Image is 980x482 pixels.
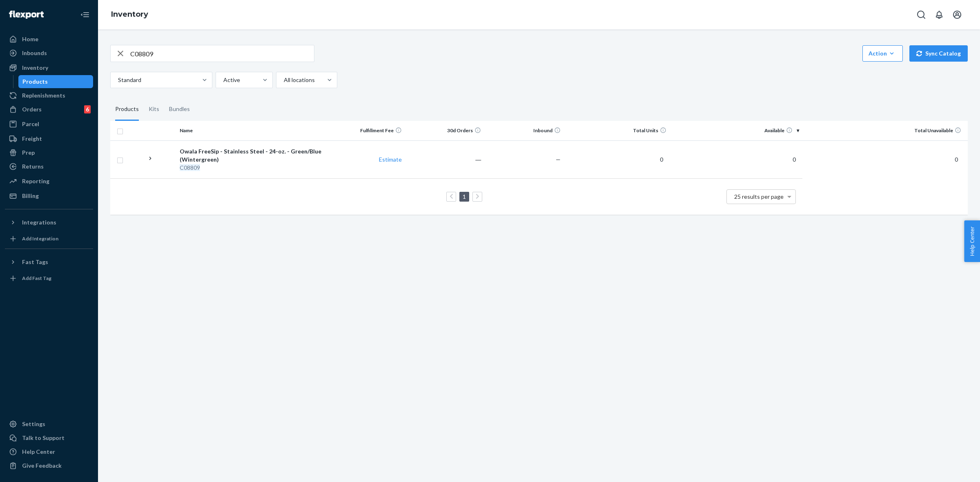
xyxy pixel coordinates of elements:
[5,103,93,116] a: Orders6
[5,459,93,472] button: Give Feedback
[670,121,802,140] th: Available
[5,61,93,74] a: Inventory
[5,445,93,458] a: Help Center
[176,121,325,140] th: Name
[22,149,35,157] div: Prep
[928,458,972,478] iframe: Opens a widget where you can chat to one of our agents
[325,121,405,140] th: Fulfillment Fee
[22,64,48,72] div: Inventory
[5,418,93,431] a: Settings
[5,146,93,159] a: Prep
[22,275,51,282] div: Add Fast Tag
[115,98,139,121] div: Products
[5,47,93,60] a: Inbounds
[802,121,968,140] th: Total Unavailable
[931,7,947,23] button: Open notifications
[22,78,48,86] div: Products
[5,189,93,202] a: Billing
[405,140,485,178] td: ―
[22,448,55,456] div: Help Center
[22,218,56,227] div: Integrations
[22,49,47,57] div: Inbounds
[22,462,62,470] div: Give Feedback
[22,177,49,185] div: Reporting
[862,45,903,62] button: Action
[84,105,91,113] div: 6
[657,156,666,163] span: 0
[283,76,284,84] input: All locations
[5,33,93,46] a: Home
[5,216,93,229] button: Integrations
[5,118,93,131] a: Parcel
[22,35,38,43] div: Home
[5,232,93,245] a: Add Integration
[22,105,42,113] div: Orders
[22,258,48,266] div: Fast Tags
[564,121,670,140] th: Total Units
[22,120,39,128] div: Parcel
[379,156,402,163] a: Estimate
[180,164,200,171] em: C08809
[964,220,980,262] button: Help Center
[461,193,468,200] a: Page 1 is your current page
[22,235,58,242] div: Add Integration
[22,91,65,100] div: Replenishments
[949,7,965,23] button: Open account menu
[789,156,799,163] span: 0
[484,121,564,140] th: Inbound
[5,132,93,145] a: Freight
[22,420,45,428] div: Settings
[9,11,44,19] img: Flexport logo
[149,98,159,121] div: Kits
[130,45,314,62] input: Search inventory by name or sku
[5,89,93,102] a: Replenishments
[22,135,42,143] div: Freight
[909,45,968,62] button: Sync Catalog
[169,98,190,121] div: Bundles
[223,76,223,84] input: Active
[22,434,65,442] div: Talk to Support
[22,192,39,200] div: Billing
[18,75,94,88] a: Products
[5,255,93,269] button: Fast Tags
[105,3,155,27] ol: breadcrumbs
[180,147,322,164] div: Owala FreeSip - Stainless Steel - 24-oz. - Green/Blue (Wintergreen)
[77,7,93,23] button: Close Navigation
[22,162,44,171] div: Returns
[734,193,784,200] span: 25 results per page
[913,7,929,23] button: Open Search Box
[556,156,561,163] span: —
[951,156,961,163] span: 0
[869,49,897,58] div: Action
[5,175,93,188] a: Reporting
[405,121,485,140] th: 30d Orders
[5,272,93,285] a: Add Fast Tag
[5,160,93,173] a: Returns
[5,431,93,444] button: Talk to Support
[111,10,148,19] a: Inventory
